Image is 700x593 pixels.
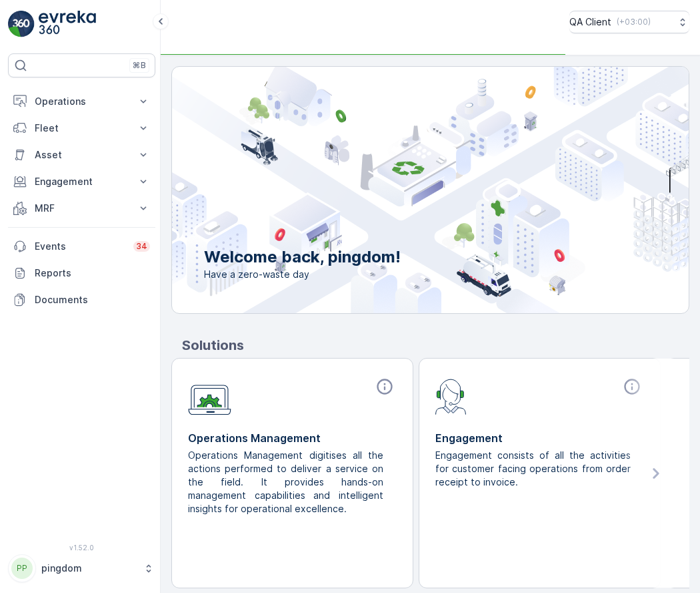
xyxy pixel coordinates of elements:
p: ( +03:00 ) [617,17,651,27]
img: city illustration [112,67,689,313]
a: Documents [8,286,155,313]
button: MRF [8,195,155,222]
p: Reports [35,266,150,280]
p: Operations Management [188,430,397,446]
p: Fleet [35,122,129,135]
img: module-icon [188,377,231,415]
p: pingdom [41,562,137,575]
span: v 1.52.0 [8,544,155,552]
p: Welcome back, pingdom! [204,246,401,268]
p: MRF [35,202,129,215]
p: Engagement [35,175,129,188]
p: Operations Management digitises all the actions performed to deliver a service on the field. It p... [188,449,386,516]
p: ⌘B [133,60,146,71]
button: Fleet [8,115,155,142]
button: Asset [8,142,155,168]
p: QA Client [569,15,611,29]
img: logo_light-DOdMpM7g.png [39,11,96,37]
div: PP [11,558,33,579]
button: Operations [8,88,155,115]
p: Asset [35,148,129,162]
p: Engagement consists of all the activities for customer facing operations from order receipt to in... [435,449,633,489]
a: Reports [8,260,155,286]
p: Events [35,240,125,253]
button: Engagement [8,168,155,195]
a: Events34 [8,233,155,260]
button: QA Client(+03:00) [569,11,689,33]
img: module-icon [435,377,467,415]
p: Documents [35,293,150,307]
img: logo [8,11,35,37]
span: Have a zero-waste day [204,268,401,281]
p: Engagement [435,430,644,446]
p: Operations [35,95,129,108]
p: Solutions [182,335,689,355]
button: PPpingdom [8,554,155,582]
p: 34 [136,241,147,252]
